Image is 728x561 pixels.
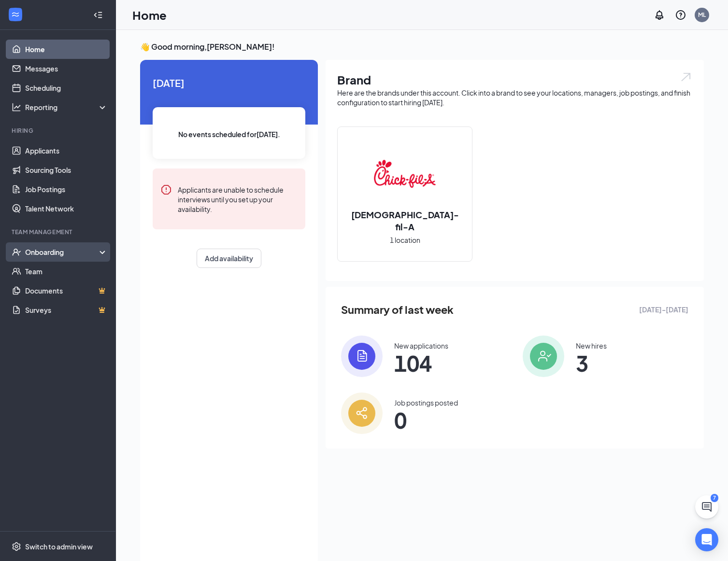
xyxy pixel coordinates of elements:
div: Reporting [25,102,108,112]
svg: QuestionInfo [675,9,686,21]
a: Scheduling [25,78,108,98]
a: Applicants [25,141,108,160]
svg: Analysis [12,102,21,112]
div: Hiring [12,126,106,135]
a: Sourcing Tools [25,160,108,180]
span: No events scheduled for [DATE] . [178,129,280,140]
a: Talent Network [25,199,108,218]
div: Open Intercom Messenger [695,528,718,551]
h1: Brand [337,71,692,88]
svg: UserCheck [12,247,21,257]
img: icon [341,393,383,434]
a: Messages [25,59,108,78]
div: Applicants are unable to schedule interviews until you set up your availability. [178,184,298,214]
span: 1 location [390,235,420,245]
img: open.6027fd2a22e1237b5b06.svg [680,71,692,83]
svg: ChatActive [701,501,713,513]
div: Onboarding [25,247,100,257]
div: New applications [394,341,448,351]
span: 0 [394,411,458,429]
span: [DATE] - [DATE] [639,304,688,315]
div: 7 [711,494,718,502]
span: [DATE] [153,75,305,90]
h2: [DEMOGRAPHIC_DATA]-fil-A [338,209,472,233]
img: icon [523,336,564,377]
img: icon [341,336,383,377]
a: SurveysCrown [25,300,108,320]
div: Switch to admin view [25,542,93,551]
button: ChatActive [695,495,718,519]
button: Add availability [197,249,261,268]
svg: Collapse [93,10,103,20]
img: Chick-fil-A [374,143,436,205]
svg: Settings [12,542,21,551]
span: Summary of last week [341,301,454,318]
span: 104 [394,354,448,372]
svg: Error [160,184,172,196]
div: Team Management [12,228,106,236]
a: DocumentsCrown [25,281,108,300]
a: Home [25,40,108,59]
div: Job postings posted [394,398,458,407]
svg: Notifications [654,9,665,21]
svg: WorkstreamLogo [11,10,20,19]
a: Team [25,262,108,281]
div: New hires [576,341,607,351]
div: ML [698,11,706,19]
h1: Home [132,7,167,23]
div: Here are the brands under this account. Click into a brand to see your locations, managers, job p... [337,88,692,107]
span: 3 [576,354,607,372]
h3: 👋 Good morning, [PERSON_NAME] ! [140,42,704,52]
a: Job Postings [25,180,108,199]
